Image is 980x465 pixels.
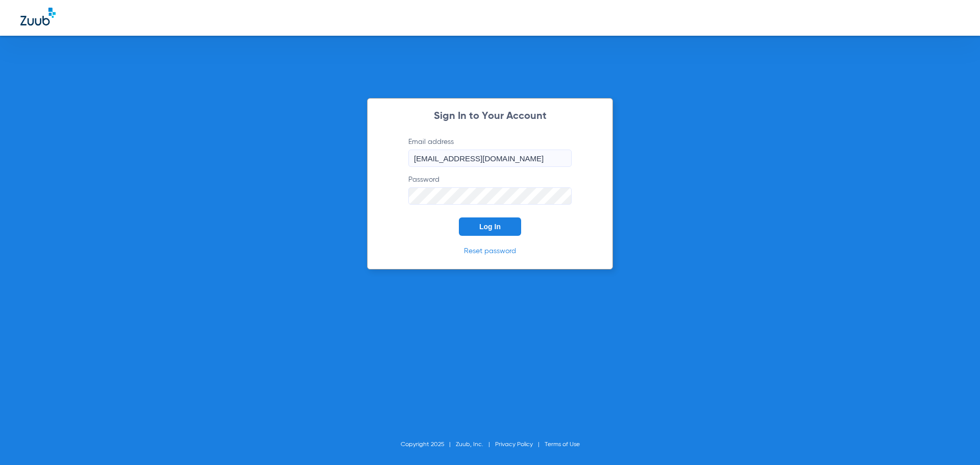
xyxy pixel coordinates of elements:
[401,439,456,450] li: Copyright 2025
[408,187,572,205] input: Password
[495,442,533,448] a: Privacy Policy
[20,8,56,26] img: Zuub Logo
[456,439,495,450] li: Zuub, Inc.
[479,223,501,231] span: Log In
[408,137,572,167] label: Email address
[408,175,572,205] label: Password
[459,217,521,236] button: Log In
[464,248,516,255] a: Reset password
[545,442,580,448] a: Terms of Use
[393,111,587,121] h2: Sign In to Your Account
[408,150,572,167] input: Email address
